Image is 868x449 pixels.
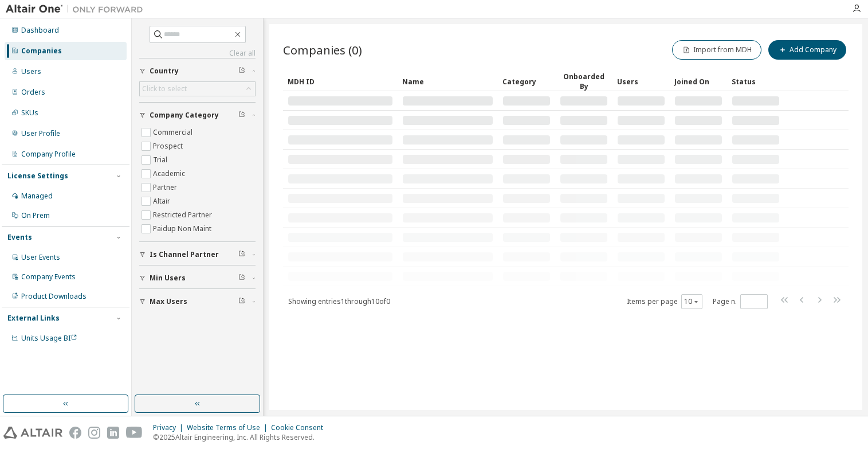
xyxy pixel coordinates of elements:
[139,242,256,267] button: Is Channel Partner
[674,72,722,91] div: Joined On
[153,181,179,194] label: Partner
[238,111,245,120] span: Clear filter
[153,153,170,167] label: Trial
[238,274,245,283] span: Clear filter
[139,58,256,84] button: Country
[88,427,100,439] img: instagram.svg
[139,266,256,291] button: Min Users
[153,208,214,222] label: Restricted Partner
[502,72,551,91] div: Category
[732,72,780,91] div: Status
[7,171,68,181] div: License Settings
[153,126,195,139] label: Commercial
[768,40,846,60] button: Add Company
[139,103,256,128] button: Company Category
[271,423,330,432] div: Cookie Consent
[713,294,768,309] span: Page n.
[107,427,119,439] img: linkedin.svg
[187,423,271,432] div: Website Terms of Use
[3,427,62,439] img: altair_logo.svg
[69,427,81,439] img: facebook.svg
[150,67,179,76] span: Country
[238,297,245,306] span: Clear filter
[153,423,187,432] div: Privacy
[153,432,330,442] p: © 2025 Altair Engineering, Inc. All Rights Reserved.
[150,111,219,120] span: Company Category
[139,49,256,58] a: Clear all
[21,67,41,76] div: Users
[150,274,186,283] span: Min Users
[238,67,245,76] span: Clear filter
[21,292,87,301] div: Product Downloads
[627,294,702,309] span: Items per page
[140,82,255,96] div: Click to select
[21,192,53,201] div: Managed
[7,314,60,323] div: External Links
[139,289,256,314] button: Max Users
[142,84,187,93] div: Click to select
[153,222,214,236] label: Paidup Non Maint
[684,297,700,306] button: 10
[150,297,187,306] span: Max Users
[21,129,60,138] div: User Profile
[7,233,32,242] div: Events
[153,194,172,208] label: Altair
[153,139,185,153] label: Prospect
[21,211,50,220] div: On Prem
[6,3,149,15] img: Altair One
[560,72,608,91] div: Onboarded By
[21,108,38,118] div: SKUs
[21,333,77,343] span: Units Usage BI
[21,26,59,35] div: Dashboard
[150,250,219,259] span: Is Channel Partner
[672,40,761,60] button: Import from MDH
[283,42,362,58] span: Companies (0)
[21,46,62,56] div: Companies
[21,88,45,97] div: Orders
[617,72,665,91] div: Users
[126,427,143,439] img: youtube.svg
[21,150,76,159] div: Company Profile
[288,296,390,306] span: Showing entries 1 through 10 of 0
[21,272,76,282] div: Company Events
[153,167,187,181] label: Academic
[288,72,393,91] div: MDH ID
[402,72,493,91] div: Name
[21,253,60,262] div: User Events
[238,250,245,259] span: Clear filter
